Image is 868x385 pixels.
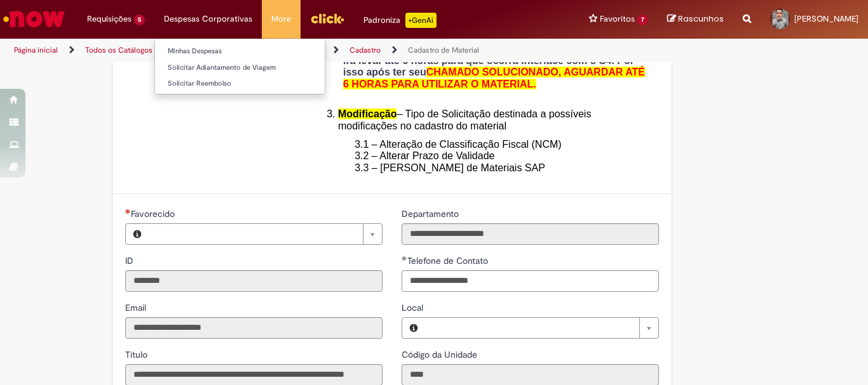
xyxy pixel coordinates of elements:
input: Telefone de Contato [402,270,659,292]
p: +GenAi [405,13,437,28]
span: Obrigatório Preenchido [402,256,407,261]
ul: Despesas Corporativas [154,38,325,95]
button: Favorecido, Visualizar este registro [126,224,149,244]
input: Departamento [402,223,659,245]
span: Telefone de Contato [407,255,491,266]
span: CHAMADO SOLUCIONADO, AGUARDAR ATÉ 6 HORAS PARA UTILIZAR O MATERIAL. [343,67,645,89]
span: Somente leitura - Departamento [402,208,461,219]
span: Local [402,302,426,313]
li: – Tipo de Solicitação destinada a possíveis modificações no cadastro do material [338,108,649,132]
ul: Trilhas de página [10,39,569,62]
span: Somente leitura - Título [125,349,150,360]
a: Limpar campo Favorecido [149,224,382,244]
span: Despesas Corporativas [164,13,252,25]
a: Rascunhos [667,13,724,25]
span: Somente leitura - Código da Unidade [402,349,480,360]
label: Somente leitura - Código da Unidade [402,348,480,361]
strong: Após o código ser cadastrado no ECC irá levar até 6 horas para que ocorra interface com o S4. Por... [343,44,645,89]
a: Cadastro [349,45,381,55]
span: Rascunhos [678,13,724,25]
span: Favoritos [600,13,635,25]
span: Somente leitura - Email [125,302,149,313]
input: Email [125,317,383,339]
a: Minhas Despesas [155,44,325,58]
img: click_logo_yellow_360x200.png [310,9,344,28]
span: 5 [134,15,145,25]
span: 7 [637,15,648,25]
button: Local, Visualizar este registro [402,318,425,338]
label: Somente leitura - Email [125,301,149,314]
a: Cadastro de Material [408,45,479,55]
span: [PERSON_NAME] [794,13,858,24]
a: Todos os Catálogos [85,45,153,55]
label: Somente leitura - ID [125,254,136,267]
a: Solicitar Adiantamento de Viagem [155,61,325,75]
span: Requisições [87,13,132,25]
span: Modificação [338,108,397,119]
span: Necessários - Favorecido [131,208,177,219]
div: Padroniza [363,13,437,28]
a: Solicitar Reembolso [155,77,325,91]
span: 3.1 – Alteração de Classificação Fiscal (NCM) 3.2 – Alterar Prazo de Validade 3.3 – [PERSON_NAME]... [355,139,561,173]
span: More [271,13,291,25]
img: ServiceNow [1,6,67,32]
label: Somente leitura - Título [125,348,150,361]
span: Somente leitura - ID [125,255,136,266]
span: Necessários [125,209,131,214]
a: Página inicial [14,45,58,55]
label: Somente leitura - Departamento [402,207,461,220]
a: Limpar campo Local [425,318,658,338]
input: ID [125,270,383,292]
